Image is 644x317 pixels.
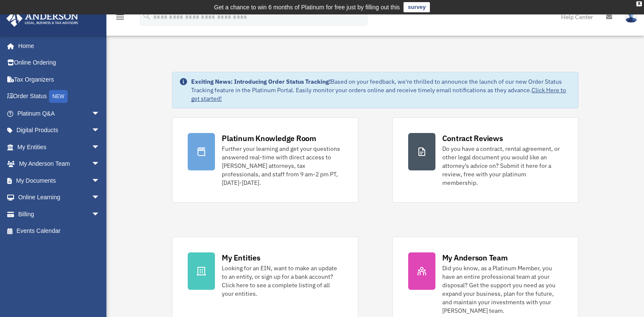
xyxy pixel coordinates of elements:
a: Click Here to get started! [191,86,566,102]
img: Anderson Advisors Platinum Portal [4,10,81,27]
div: Do you have a contract, rental agreement, or other legal document you would like an attorney's ad... [442,144,563,187]
span: arrow_drop_down [92,105,109,122]
i: menu [115,12,125,22]
a: Online Ordering [6,54,113,71]
a: Billingarrow_drop_down [6,206,113,223]
a: Tax Organizers [6,71,113,88]
a: My Documentsarrow_drop_down [6,172,113,189]
div: close [636,1,642,6]
div: Platinum Knowledge Room [222,133,316,144]
div: My Anderson Team [442,252,508,263]
a: My Anderson Teamarrow_drop_down [6,156,113,173]
a: Contract Reviews Do you have a contract, rental agreement, or other legal document you would like... [392,117,578,203]
a: My Entitiesarrow_drop_down [6,139,113,156]
a: Events Calendar [6,223,113,240]
a: Online Learningarrow_drop_down [6,189,113,206]
img: User Pic [625,11,638,23]
a: Platinum Q&Aarrow_drop_down [6,105,113,122]
div: NEW [49,90,68,103]
strong: Exciting News: Introducing Order Status Tracking! [191,78,331,85]
div: Contract Reviews [442,133,503,144]
div: My Entities [222,252,260,263]
a: survey [404,2,430,12]
span: arrow_drop_down [92,206,109,223]
div: Get a chance to win 6 months of Platinum for free just by filling out this [214,2,400,12]
a: Home [6,37,109,54]
i: search [142,11,152,21]
div: Looking for an EIN, want to make an update to an entity, or sign up for a bank account? Click her... [222,264,342,298]
span: arrow_drop_down [92,139,109,156]
span: arrow_drop_down [92,122,109,139]
span: arrow_drop_down [92,172,109,190]
span: arrow_drop_down [92,189,109,207]
div: Based on your feedback, we're thrilled to announce the launch of our new Order Status Tracking fe... [191,77,571,103]
span: arrow_drop_down [92,156,109,173]
div: Did you know, as a Platinum Member, you have an entire professional team at your disposal? Get th... [442,264,563,315]
a: Platinum Knowledge Room Further your learning and get your questions answered real-time with dire... [172,117,358,203]
a: Order StatusNEW [6,88,113,105]
div: Further your learning and get your questions answered real-time with direct access to [PERSON_NAM... [222,144,342,187]
a: Digital Productsarrow_drop_down [6,122,113,139]
a: menu [115,15,125,22]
